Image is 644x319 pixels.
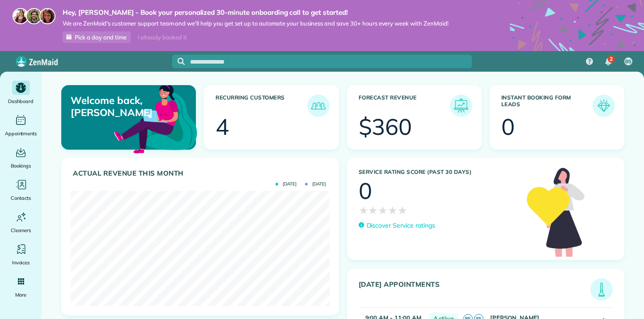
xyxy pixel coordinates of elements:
[359,169,518,175] h3: Service Rating score (past 30 days)
[12,258,30,267] span: Invoices
[452,97,470,115] img: icon_forecast_revenue-8c13a41c7ed35a8dcfafea3cbb826a0462acb37728057bba2d056411b612bbbe.png
[216,116,229,138] div: 4
[309,97,327,115] img: icon_recurring_customers-cf858462ba22bcd05b5a5880d41d6543d210077de5bb9ebc9590e49fd87d84ed.png
[11,226,31,235] span: Cleaners
[398,202,407,218] span: ★
[367,221,435,230] p: Discover Service ratings
[39,8,55,24] img: michelle-19f622bdf1676172e81f8f8fba1fb50e276960ebfe0243fe18214015130c80e4.jpg
[132,32,192,43] div: I already booked it
[501,95,593,117] h3: Instant Booking Form Leads
[359,221,435,230] a: Discover Service ratings
[112,75,199,162] img: dashboard_welcome-42a62b7d889689a78055ac9021e634bf52bae3f8056760290aed330b23ab8690.png
[4,242,38,267] a: Invoices
[11,161,31,170] span: Bookings
[305,182,326,186] span: [DATE]
[63,20,449,27] span: We are ZenMaid’s customer support team and we’ll help you get set up to automate your business an...
[359,280,591,301] h3: [DATE] Appointments
[610,56,613,63] span: 2
[599,52,618,72] div: 2 unread notifications
[216,95,307,117] h3: Recurring Customers
[63,31,131,43] a: Pick a day and time
[359,202,369,218] span: ★
[595,97,613,115] img: icon_form_leads-04211a6a04a5b2264e4ee56bc0799ec3eb69b7e499cbb523a139df1d13a81ae0.png
[359,95,450,117] h3: Forecast Revenue
[63,8,449,17] strong: Hey, [PERSON_NAME] - Book your personalized 30-minute onboarding call to get started!
[73,169,330,177] h3: Actual Revenue this month
[4,113,38,138] a: Appointments
[579,51,644,72] nav: Main
[5,129,37,138] span: Appointments
[13,8,29,24] img: maria-72a9807cf96188c08ef61303f053569d2e2a8a1cde33d635c8a3ac13582a053d.jpg
[178,58,185,65] svg: Focus search
[625,58,631,65] span: BS
[26,8,42,24] img: jorge-587dff0eeaa6aab1f244e6dc62b8924c3b6ad411094392a53c71c6c4a576187d.jpg
[388,202,398,218] span: ★
[359,180,372,202] div: 0
[4,81,38,106] a: Dashboard
[75,34,127,41] span: Pick a day and time
[593,280,610,298] img: icon_todays_appointments-901f7ab196bb0bea1936b74009e4eb5ffbc2d2711fa7634e0d609ed5ef32b18b.png
[4,210,38,235] a: Cleaners
[71,95,152,118] p: Welcome back, [PERSON_NAME]!
[359,116,412,138] div: $360
[8,97,34,106] span: Dashboard
[378,202,388,218] span: ★
[15,290,26,299] span: More
[501,116,515,138] div: 0
[4,177,38,203] a: Contacts
[4,145,38,170] a: Bookings
[368,202,378,218] span: ★
[11,194,31,203] span: Contacts
[275,182,297,186] span: [DATE]
[172,58,185,65] button: Focus search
